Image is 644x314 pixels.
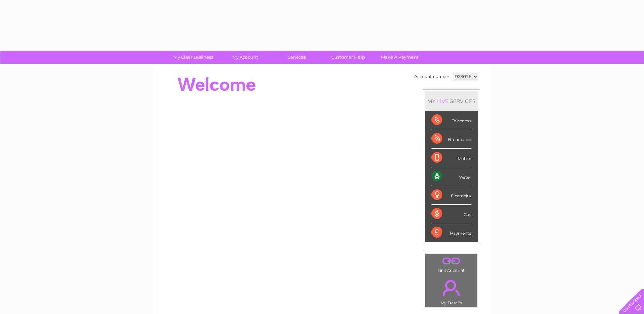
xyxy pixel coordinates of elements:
[431,129,471,148] div: Broadband
[217,51,273,64] a: My Account
[425,274,478,308] td: My Details
[320,51,376,64] a: Customer Help
[431,223,471,242] div: Payments
[412,71,451,83] td: Account number
[425,253,478,275] td: Link Account
[427,255,476,267] a: .
[431,186,471,205] div: Electricity
[431,149,471,167] div: Mobile
[165,51,221,64] a: My Clear Business
[431,111,471,129] div: Telecoms
[436,98,450,104] div: LIVE
[269,51,325,64] a: Services
[425,91,478,111] div: MY SERVICES
[431,205,471,223] div: Gas
[372,51,428,64] a: Make A Payment
[431,167,471,186] div: Water
[427,276,476,300] a: .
